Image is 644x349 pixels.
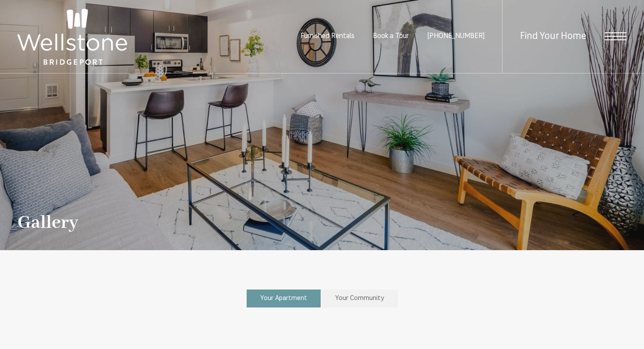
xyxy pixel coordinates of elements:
[260,295,307,302] span: Your Apartment
[322,290,398,307] a: Your Community
[427,33,485,40] span: [PHONE_NUMBER]
[247,290,321,307] a: Your Apartment
[373,33,409,40] a: Book a Tour
[18,213,78,233] h1: Gallery
[520,31,586,42] a: Find Your Home
[335,295,384,302] span: Your Community
[301,33,354,40] a: Furnished Rentals
[427,33,485,40] a: Call Us at (253) 642-8681
[605,32,626,40] button: Open Menu
[18,9,127,65] img: Wellstone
